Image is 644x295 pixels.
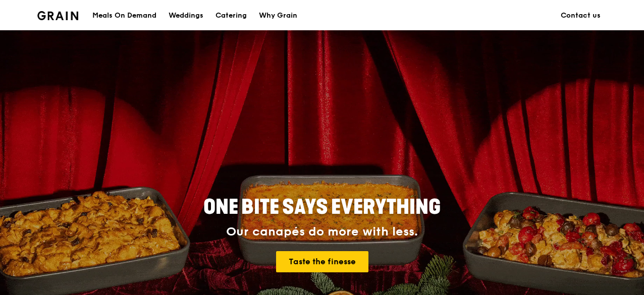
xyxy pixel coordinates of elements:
[92,1,156,31] div: Meals On Demand
[37,11,78,20] img: Grain
[259,1,297,31] div: Why Grain
[253,1,303,31] a: Why Grain
[555,1,607,31] a: Contact us
[140,225,504,239] div: Our canapés do more with less.
[276,251,368,272] a: Taste the finesse
[203,195,441,219] span: ONE BITE SAYS EVERYTHING
[216,1,247,31] div: Catering
[163,1,209,31] a: Weddings
[209,1,253,31] a: Catering
[169,1,203,31] div: Weddings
